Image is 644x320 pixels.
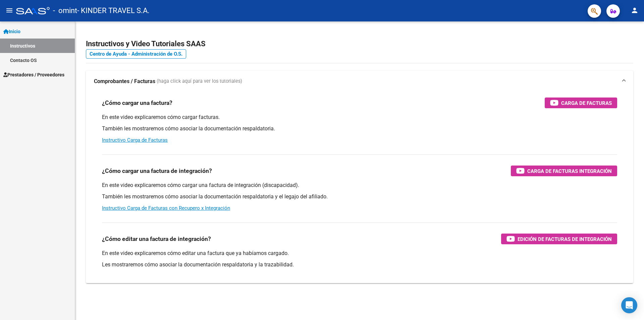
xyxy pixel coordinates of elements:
span: Inicio [3,28,20,35]
span: Carga de Facturas Integración [527,167,612,175]
p: En este video explicaremos cómo cargar facturas. [102,114,617,121]
mat-icon: person [631,6,639,14]
h3: ¿Cómo editar una factura de integración? [102,234,211,244]
p: También les mostraremos cómo asociar la documentación respaldatoria. [102,125,617,132]
strong: Comprobantes / Facturas [94,78,155,85]
span: Carga de Facturas [561,99,612,107]
p: También les mostraremos cómo asociar la documentación respaldatoria y el legajo del afiliado. [102,193,617,200]
p: Les mostraremos cómo asociar la documentación respaldatoria y la trazabilidad. [102,261,617,268]
div: Comprobantes / Facturas (haga click aquí para ver los tutoriales) [86,92,633,283]
div: Open Intercom Messenger [621,297,637,313]
h3: ¿Cómo cargar una factura de integración? [102,166,212,176]
a: Centro de Ayuda - Administración de O.S. [86,49,186,59]
mat-icon: menu [5,6,13,14]
a: Instructivo Carga de Facturas [102,137,168,143]
span: Edición de Facturas de integración [518,235,612,243]
h2: Instructivos y Video Tutoriales SAAS [86,38,633,50]
button: Edición de Facturas de integración [501,234,617,244]
p: En este video explicaremos cómo cargar una factura de integración (discapacidad). [102,182,617,189]
span: (haga click aquí para ver los tutoriales) [157,78,242,85]
button: Carga de Facturas Integración [511,166,617,176]
span: - KINDER TRAVEL S.A. [77,3,150,18]
mat-expansion-panel-header: Comprobantes / Facturas (haga click aquí para ver los tutoriales) [86,71,633,92]
p: En este video explicaremos cómo editar una factura que ya habíamos cargado. [102,250,617,257]
span: - omint [53,3,77,18]
button: Carga de Facturas [545,98,617,108]
h3: ¿Cómo cargar una factura? [102,98,172,108]
span: Prestadores / Proveedores [3,71,64,78]
a: Instructivo Carga de Facturas con Recupero x Integración [102,205,230,211]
